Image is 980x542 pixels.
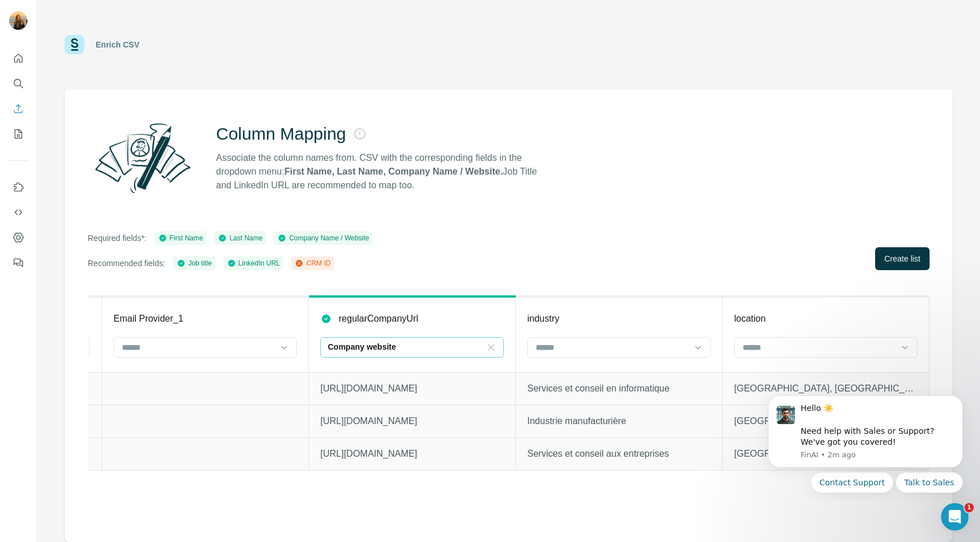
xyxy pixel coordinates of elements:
[734,414,918,428] p: [GEOGRAPHIC_DATA]
[527,447,711,461] p: Services et conseil aux entreprises
[527,312,559,326] p: industry
[88,232,147,244] p: Required fields*:
[218,233,262,243] div: Last Name
[734,312,766,326] p: location
[277,233,369,243] div: Company Name / Website
[751,385,980,500] iframe: Intercom notifications message
[9,11,28,30] img: Avatar
[734,382,918,395] p: [GEOGRAPHIC_DATA], [GEOGRAPHIC_DATA], [GEOGRAPHIC_DATA]
[9,98,28,119] button: Enrich CSV
[734,447,918,461] p: [GEOGRAPHIC_DATA], [GEOGRAPHIC_DATA], [GEOGRAPHIC_DATA]
[527,382,711,395] p: Services et conseil en informatique
[9,252,28,273] button: Feedback
[320,414,504,428] p: [URL][DOMAIN_NAME]
[88,258,165,269] p: Recommended fields:
[88,117,198,199] img: Surfe Illustration - Column Mapping
[941,503,969,531] iframe: Intercom live chat
[965,503,974,512] span: 1
[875,247,930,270] button: Create list
[158,233,203,243] div: First Name
[320,447,504,461] p: [URL][DOMAIN_NAME]
[295,258,331,268] div: CRM ID
[527,414,711,428] p: Industrie manufacturière
[884,253,920,264] span: Create list
[284,167,503,176] strong: First Name, Last Name, Company Name / Website.
[9,177,28,197] button: Use Surfe on LinkedIn
[65,35,84,54] img: Surfe Logo
[9,124,28,144] button: My lists
[113,312,183,326] p: Email Provider_1
[339,312,418,326] p: regularCompanyUrl
[216,124,346,144] h2: Column Mapping
[96,39,139,50] div: Enrich CSV
[9,227,28,248] button: Dashboard
[9,202,28,223] button: Use Surfe API
[9,73,28,94] button: Search
[227,258,280,268] div: LinkedIn URL
[177,258,211,268] div: Job title
[320,382,504,395] p: [URL][DOMAIN_NAME]
[216,151,547,192] p: Associate the column names from. CSV with the corresponding fields in the dropdown menu: Job Titl...
[328,341,396,353] p: Company website
[9,48,28,69] button: Quick start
